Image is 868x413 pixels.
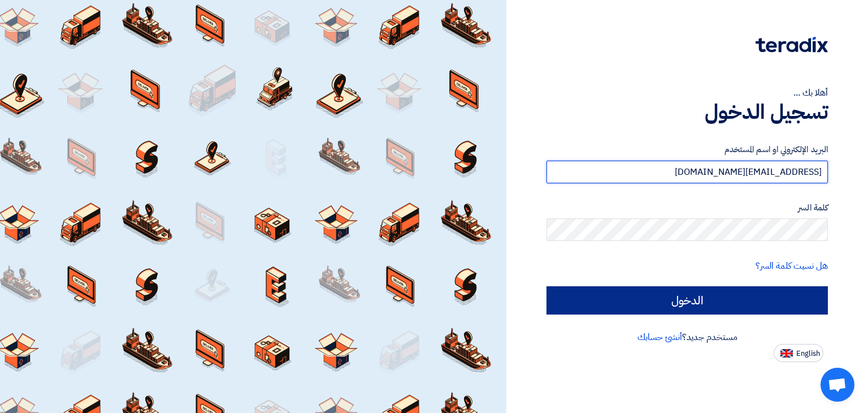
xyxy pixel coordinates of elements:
[546,86,828,100] div: أهلا بك ...
[796,350,820,358] span: English
[821,368,854,402] div: Open chat
[546,161,828,183] input: أدخل بريد العمل الإلكتروني او اسم المستخدم الخاص بك ...
[546,201,828,214] label: كلمة السر
[546,143,828,156] label: البريد الإلكتروني او اسم المستخدم
[546,330,828,344] div: مستخدم جديد؟
[780,349,793,358] img: en-US.png
[546,286,828,315] input: الدخول
[546,100,828,124] h1: تسجيل الدخول
[774,344,823,362] button: English
[756,259,828,273] a: هل نسيت كلمة السر؟
[637,330,682,344] a: أنشئ حسابك
[756,37,828,53] img: Teradix logo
